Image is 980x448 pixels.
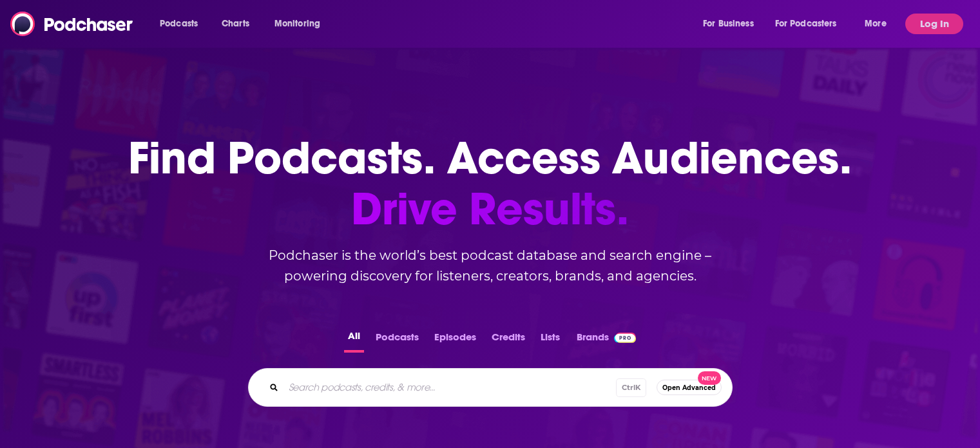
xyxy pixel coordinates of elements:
button: Open AdvancedNew [657,380,722,395]
span: For Podcasters [775,15,837,33]
button: Credits [488,327,529,353]
button: open menu [856,14,903,34]
span: Monitoring [274,15,320,33]
a: Charts [213,14,257,34]
button: open menu [151,14,215,34]
h1: Find Podcasts. Access Audiences. [128,133,852,235]
button: Lists [537,327,564,353]
span: More [865,15,887,33]
button: open menu [767,14,856,34]
div: Search podcasts, credits, & more... [248,368,733,407]
span: Ctrl K [616,378,646,397]
a: BrandsPodchaser Pro [577,327,637,353]
button: All [344,327,364,353]
button: open menu [694,14,770,34]
span: New [698,371,721,385]
span: Open Advanced [662,384,716,391]
h2: Podchaser is the world’s best podcast database and search engine – powering discovery for listene... [233,245,748,286]
input: Search podcasts, credits, & more... [283,377,616,398]
button: Episodes [430,327,480,353]
button: open menu [265,14,337,34]
span: Podcasts [160,15,198,33]
span: For Business [703,15,754,33]
img: Podchaser - Follow, Share and Rate Podcasts [10,12,134,36]
button: Podcasts [372,327,423,353]
button: Log In [905,14,963,34]
span: Charts [222,15,249,33]
span: Drive Results. [128,184,852,235]
img: Podchaser Pro [614,333,637,343]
